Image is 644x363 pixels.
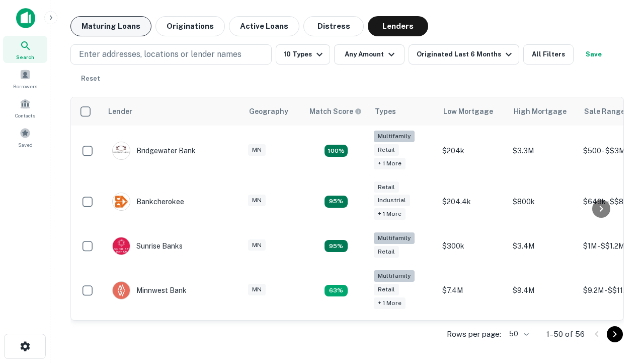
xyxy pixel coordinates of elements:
a: Search [3,36,47,63]
a: Borrowers [3,65,47,92]
div: Matching Properties: 9, hasApolloMatch: undefined [325,240,348,252]
a: Saved [3,124,47,151]
button: Go to next page [607,326,623,342]
div: Bankcherokee [112,193,184,211]
th: Low Mortgage [437,97,508,126]
button: Enter addresses, locations or lender names [70,44,272,65]
div: MN [248,284,266,295]
div: Bridgewater Bank [112,142,196,160]
button: All Filters [523,44,574,65]
span: Search [16,53,34,61]
img: picture [113,282,130,299]
p: Rows per page: [447,328,501,340]
div: Low Mortgage [443,105,493,117]
p: 1–50 of 56 [546,328,585,340]
td: $204.4k [437,176,508,227]
th: Geography [243,97,303,126]
div: Retail [374,144,399,156]
div: Sale Range [584,105,625,117]
div: Minnwest Bank [112,281,187,299]
iframe: Chat Widget [594,250,644,298]
button: Originations [155,16,225,36]
div: 50 [505,327,530,341]
button: 10 Types [276,44,330,65]
div: Retail [374,284,399,295]
div: Matching Properties: 9, hasApolloMatch: undefined [325,196,348,208]
th: Capitalize uses an advanced AI algorithm to match your search with the best lender. The match sco... [303,97,369,126]
td: $25k [437,316,508,354]
td: $25k [508,316,578,354]
div: Industrial [374,195,410,206]
img: capitalize-icon.png [16,8,35,28]
button: Distress [303,16,364,36]
div: + 1 more [374,208,406,220]
td: $3.4M [508,227,578,265]
div: Multifamily [374,232,415,244]
div: Matching Properties: 17, hasApolloMatch: undefined [325,145,348,157]
button: Originated Last 6 Months [409,44,519,65]
div: MN [248,239,266,251]
td: $3.3M [508,126,578,176]
th: Types [369,97,437,126]
div: High Mortgage [514,105,567,117]
div: Types [375,105,396,117]
div: Matching Properties: 6, hasApolloMatch: undefined [325,285,348,297]
button: Any Amount [334,44,405,65]
td: $9.4M [508,265,578,316]
div: Multifamily [374,270,415,282]
div: Multifamily [374,131,415,142]
div: + 1 more [374,297,406,309]
span: Saved [18,141,33,149]
h6: Match Score [309,106,360,117]
a: Contacts [3,94,47,122]
span: Borrowers [13,82,37,90]
td: $204k [437,126,508,176]
td: $7.4M [437,265,508,316]
div: + 1 more [374,158,406,169]
img: picture [113,193,130,210]
div: Originated Last 6 Months [417,48,515,60]
div: MN [248,144,266,156]
div: Geography [249,105,288,117]
td: $800k [508,176,578,227]
img: picture [113,237,130,255]
th: High Mortgage [508,97,578,126]
div: Capitalize uses an advanced AI algorithm to match your search with the best lender. The match sco... [309,106,362,117]
div: Sunrise Banks [112,237,183,255]
button: Save your search to get updates of matches that match your search criteria. [578,44,610,65]
th: Lender [102,97,243,126]
button: Lenders [368,16,428,36]
div: Retail [374,246,399,258]
div: MN [248,195,266,206]
button: Reset [74,69,107,89]
button: Maturing Loans [70,16,151,36]
img: picture [113,142,130,159]
button: Active Loans [229,16,299,36]
span: Contacts [15,111,35,119]
p: Enter addresses, locations or lender names [79,48,242,60]
td: $300k [437,227,508,265]
div: Lender [108,105,132,117]
div: Retail [374,181,399,193]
